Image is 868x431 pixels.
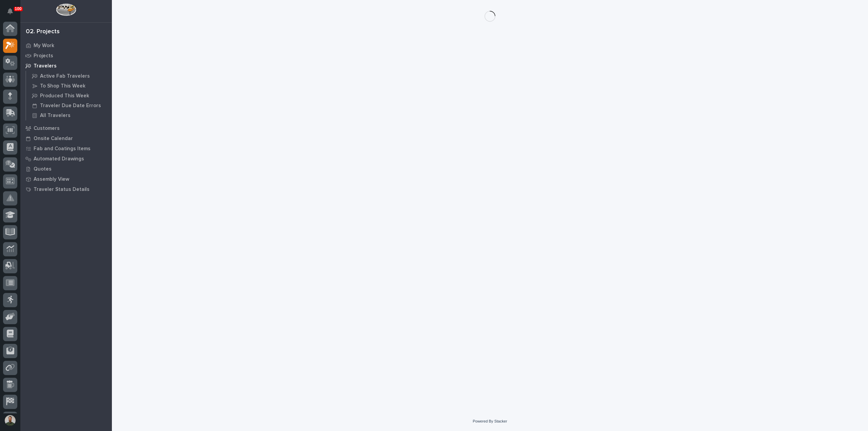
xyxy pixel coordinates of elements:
[40,93,89,99] p: Produced This Week
[34,43,54,49] p: My Work
[34,63,57,69] p: Travelers
[3,4,17,18] button: Notifications
[34,166,52,172] p: Quotes
[40,103,101,109] p: Traveler Due Date Errors
[26,111,112,120] a: All Travelers
[8,8,17,19] div: Notifications100
[20,61,112,71] a: Travelers
[26,28,60,36] div: 02. Projects
[26,101,112,110] a: Traveler Due Date Errors
[15,6,22,11] p: 100
[40,73,90,79] p: Active Fab Travelers
[473,419,507,423] a: Powered By Stacker
[20,123,112,133] a: Customers
[56,3,76,16] img: Workspace Logo
[34,187,90,193] p: Traveler Status Details
[40,113,71,119] p: All Travelers
[40,83,85,89] p: To Shop This Week
[3,413,17,428] button: users-avatar
[20,51,112,61] a: Projects
[34,53,53,59] p: Projects
[20,154,112,164] a: Automated Drawings
[34,125,60,132] p: Customers
[34,176,69,182] p: Assembly View
[20,184,112,194] a: Traveler Status Details
[20,40,112,51] a: My Work
[26,81,112,91] a: To Shop This Week
[20,174,112,184] a: Assembly View
[20,143,112,154] a: Fab and Coatings Items
[34,136,73,142] p: Onsite Calendar
[34,146,91,152] p: Fab and Coatings Items
[34,156,84,162] p: Automated Drawings
[20,164,112,174] a: Quotes
[26,91,112,100] a: Produced This Week
[26,71,112,81] a: Active Fab Travelers
[20,133,112,143] a: Onsite Calendar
